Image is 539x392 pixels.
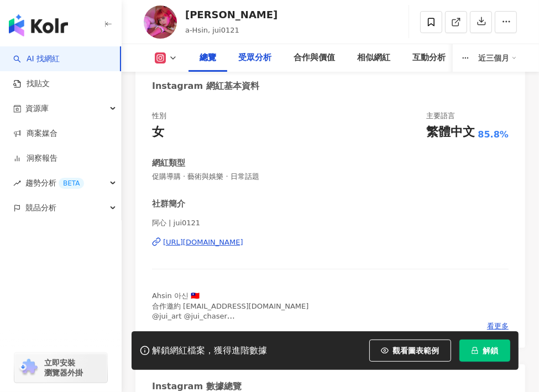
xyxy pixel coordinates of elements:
span: 趨勢分析 [25,171,84,195]
div: Instagram 網紅基本資料 [152,80,259,92]
span: lock [471,347,479,354]
span: Ahsin 아신 🇹🇼 合作邀約 [EMAIL_ADDRESS][DOMAIN_NAME] @jui_art @jui_chaser 🌟瀏海梳開團中！9/11-17 [152,292,308,330]
button: 觀看圖表範例 [369,340,451,362]
span: a-Hsin, jui0121 [185,26,239,34]
a: [URL][DOMAIN_NAME] [152,237,509,247]
div: 合作與價值 [294,51,335,65]
img: KOL Avatar [144,6,177,39]
div: 繁體中文 [426,124,475,141]
span: 立即安裝 瀏覽器外掛 [44,358,83,378]
a: searchAI 找網紅 [13,54,60,65]
div: 女 [152,124,164,141]
div: 性別 [152,111,166,121]
img: logo [9,14,68,36]
button: 解鎖 [459,340,510,362]
span: rise [13,179,21,187]
span: 解鎖 [483,346,499,355]
a: 找貼文 [13,78,50,89]
span: 資源庫 [25,96,49,121]
div: [URL][DOMAIN_NAME] [163,237,243,247]
img: chrome extension [18,359,39,377]
div: 解鎖網紅檔案，獲得進階數據 [153,345,268,357]
span: 看更多 [487,321,509,331]
div: 主要語言 [426,111,455,121]
span: 觀看圖表範例 [393,346,439,355]
span: 促購導購 · 藝術與娛樂 · 日常話題 [152,172,509,182]
div: 互動分析 [412,51,446,65]
span: 85.8% [478,129,509,141]
span: 阿心 | jui0121 [152,218,509,228]
div: 社群簡介 [152,198,185,210]
div: [PERSON_NAME] [185,8,278,22]
div: 近三個月 [478,49,517,67]
div: 總覽 [200,51,216,65]
div: 相似網紅 [357,51,390,65]
a: 洞察報告 [13,153,57,164]
a: chrome extension立即安裝 瀏覽器外掛 [14,353,107,383]
a: 商案媒合 [13,128,57,139]
div: 網紅類型 [152,157,185,169]
span: 競品分析 [25,195,56,220]
div: BETA [59,178,84,189]
div: 受眾分析 [238,51,271,65]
